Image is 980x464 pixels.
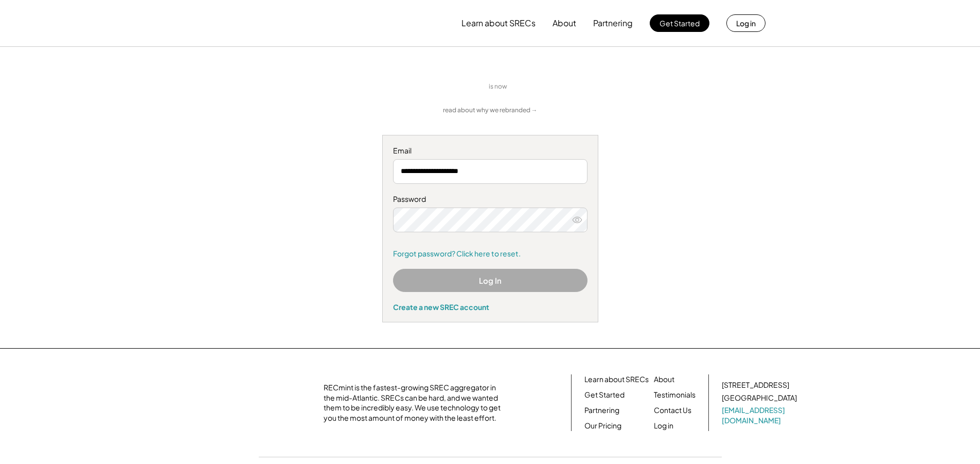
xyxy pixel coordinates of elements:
[722,380,789,390] div: [STREET_ADDRESS]
[223,385,311,421] img: yH5BAEAAAAALAAAAAABAAEAAAIBRAA7
[443,106,538,115] a: read about why we rebranded →
[650,14,709,32] button: Get Started
[654,421,673,431] a: Log in
[324,383,506,423] div: RECmint is the fastest-growing SREC aggregator in the mid-Atlantic. SRECs can be hard, and we wan...
[593,13,633,33] button: Partnering
[393,146,587,156] div: Email
[726,14,765,32] button: Log in
[388,73,481,101] img: yH5BAEAAAAALAAAAAABAAEAAAIBRAA7
[393,194,587,204] div: Password
[215,6,300,41] img: yH5BAEAAAAALAAAAAABAAEAAAIBRAA7
[393,249,587,259] a: Forgot password? Click here to reset.
[654,390,696,400] a: Testimonials
[584,405,619,416] a: Partnering
[584,374,649,385] a: Learn about SRECs
[584,390,625,400] a: Get Started
[520,81,592,92] img: yH5BAEAAAAALAAAAAABAAEAAAIBRAA7
[722,405,799,425] a: [EMAIL_ADDRESS][DOMAIN_NAME]
[461,13,536,33] button: Learn about SRECs
[654,374,674,385] a: About
[654,405,691,416] a: Contact Us
[486,82,515,91] div: is now
[584,421,621,431] a: Our Pricing
[722,393,797,403] div: [GEOGRAPHIC_DATA]
[393,269,587,292] button: Log In
[553,13,576,33] button: About
[393,302,587,312] div: Create a new SREC account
